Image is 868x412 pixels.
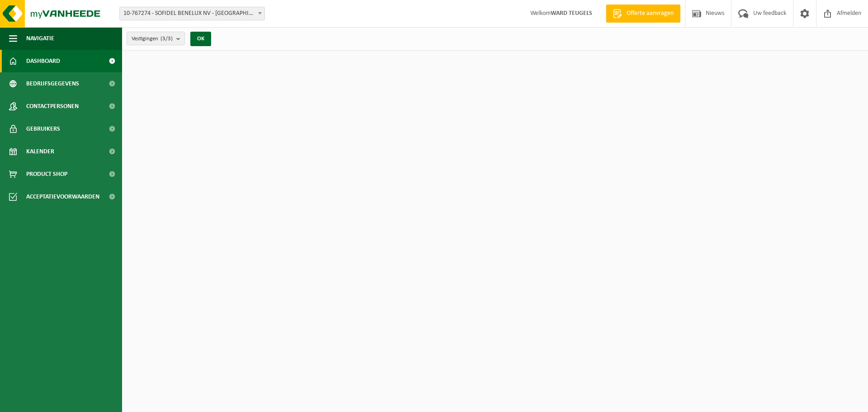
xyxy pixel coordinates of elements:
count: (3/3) [160,36,173,42]
span: Gebruikers [26,118,60,140]
span: Offerte aanvragen [624,9,676,18]
span: 10-767274 - SOFIDEL BENELUX NV - DUFFEL [120,7,264,20]
span: Bedrijfsgegevens [26,72,79,95]
button: Vestigingen(3/3) [127,32,185,45]
span: Navigatie [26,27,54,50]
span: 10-767274 - SOFIDEL BENELUX NV - DUFFEL [119,7,265,20]
span: Acceptatievoorwaarden [26,185,99,208]
a: Offerte aanvragen [606,5,680,23]
span: Contactpersonen [26,95,79,118]
span: Dashboard [26,50,60,72]
span: Vestigingen [132,32,173,46]
span: Kalender [26,140,54,163]
button: OK [190,32,211,46]
strong: WARD TEUGELS [551,10,592,17]
span: Product Shop [26,163,67,185]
